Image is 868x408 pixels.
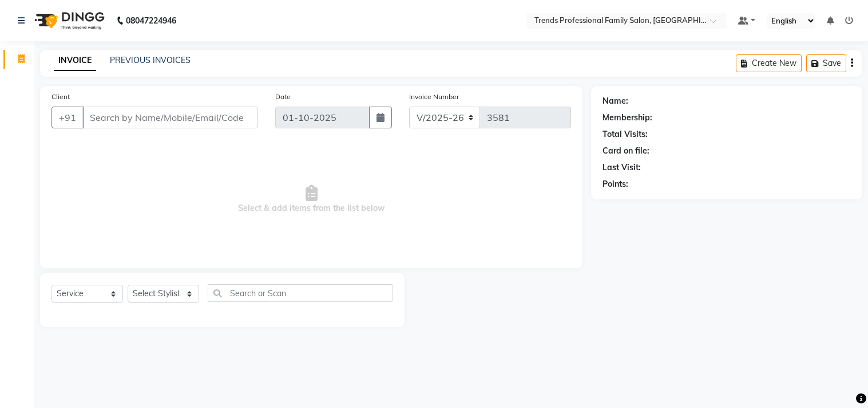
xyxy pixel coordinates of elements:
[603,95,628,107] div: Name:
[603,178,628,190] div: Points:
[736,54,802,72] button: Create New
[208,284,393,302] input: Search or Scan
[29,5,108,37] img: logo
[603,145,649,157] div: Card on file:
[603,112,652,124] div: Membership:
[603,162,641,174] div: Last Visit:
[110,55,191,65] a: PREVIOUS INVOICES
[51,107,84,128] button: +91
[54,50,96,71] a: INVOICE
[82,107,258,128] input: Search by Name/Mobile/Email/Code
[126,5,176,37] b: 08047224946
[806,54,846,72] button: Save
[51,92,70,102] label: Client
[409,92,459,102] label: Invoice Number
[51,142,571,257] span: Select & add items from the list below
[603,128,648,140] div: Total Visits:
[275,92,291,102] label: Date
